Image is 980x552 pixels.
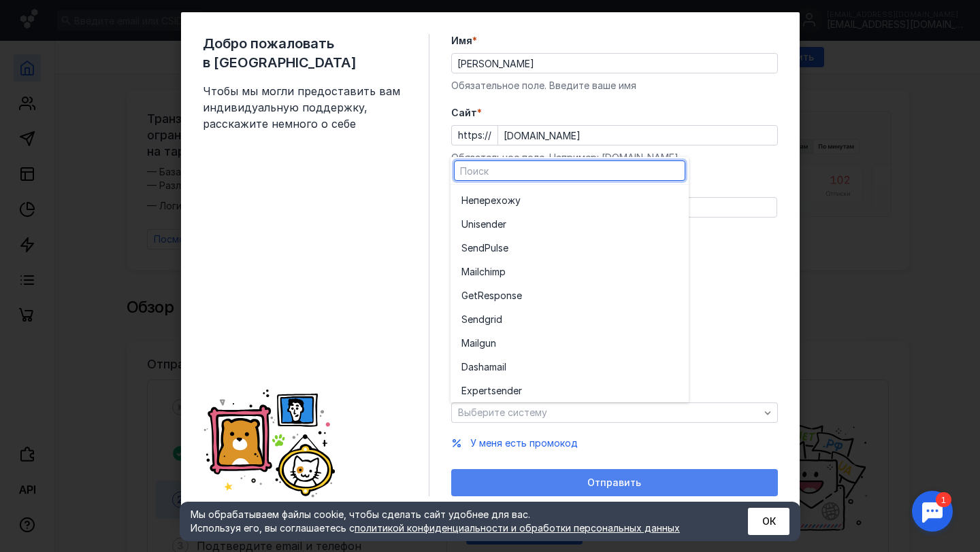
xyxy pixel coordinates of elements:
button: У меня есть промокод [470,436,578,450]
input: Поиск [455,161,685,180]
span: id [494,313,502,326]
span: SendPuls [461,241,503,255]
span: Ex [461,384,472,398]
span: p [500,265,506,279]
button: Sendgrid [451,307,689,331]
button: Unisender [451,212,689,236]
span: Dashamai [461,360,504,374]
button: Неперехожу [451,188,689,212]
button: Отправить [451,469,778,496]
span: Не [461,194,474,207]
div: Мы обрабатываем файлы cookie, чтобы сделать сайт удобнее для вас. Используя его, вы соглашаетесь c [191,508,715,535]
span: etResponse [468,289,522,303]
button: GetResponse [451,283,689,307]
span: Отправить [587,477,641,489]
button: ОК [748,508,789,535]
span: Выберите систему [458,407,547,418]
button: Dashamail [451,355,689,379]
span: Чтобы мы могли предоставить вам индивидуальную поддержку, расскажите немного о себе [203,83,407,132]
span: Cайт [451,106,477,120]
span: перехожу [474,194,521,207]
span: У меня есть промокод [470,437,578,449]
span: G [461,289,468,303]
button: Выберите систему [451,402,778,423]
span: gun [479,337,496,350]
div: 1 [31,8,46,23]
div: Обязательное поле. Введите ваше имя [451,79,778,92]
span: r [503,218,506,231]
span: Имя [451,34,472,48]
span: Unisende [461,218,503,231]
a: политикой конфиденциальности и обработки персональных данных [355,522,680,534]
button: Mailchimp [451,260,689,283]
button: Expertsender [451,379,689,402]
span: l [504,360,506,374]
button: SendPulse [451,236,689,260]
span: Добро пожаловать в [GEOGRAPHIC_DATA] [203,34,407,72]
span: e [503,241,508,255]
span: Sendgr [461,313,494,326]
div: grid [451,185,689,402]
span: Mail [461,337,479,350]
span: pertsender [472,384,522,398]
button: Mailgun [451,331,689,355]
div: Обязательное поле. Например: [DOMAIN_NAME] [451,151,778,165]
span: Mailchim [461,265,500,279]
